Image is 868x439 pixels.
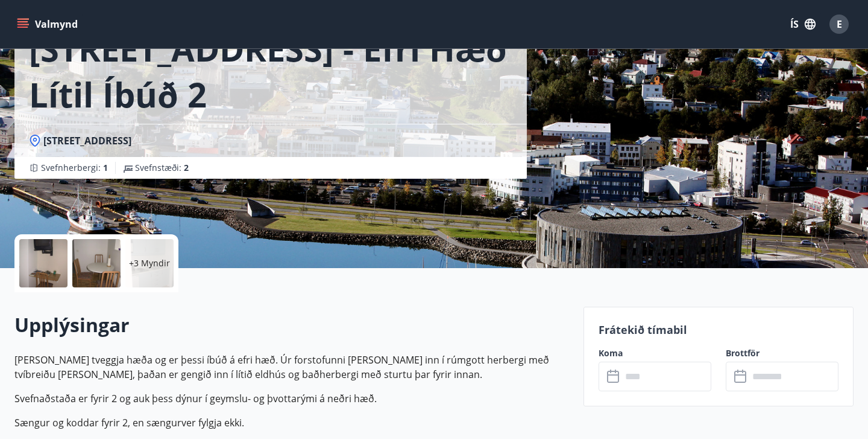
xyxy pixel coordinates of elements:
button: ÍS [784,13,822,35]
span: Svefnherbergi : [41,162,108,174]
p: +3 Myndir [129,257,170,269]
label: Koma [599,347,711,359]
span: Svefnstæði : [135,162,189,174]
span: 1 [103,162,108,173]
p: [PERSON_NAME] tveggja hæða og er þessi íbúð á efri hæð. Úr forstofunni [PERSON_NAME] inn í rúmgot... [14,353,569,382]
h1: [STREET_ADDRESS] - Efri hæð lítil íbúð 2 [29,25,512,117]
span: 2 [184,162,189,173]
p: Sængur og koddar fyrir 2, en sængurver fylgja ekki. [14,415,569,430]
button: menu [14,13,83,35]
span: E [837,18,842,31]
label: Brottför [726,347,838,359]
h2: Upplýsingar [14,312,569,338]
button: E [825,10,854,39]
p: Svefnaðstaða er fyrir 2 og auk þess dýnur í geymslu- og þvottarými á neðri hæð. [14,391,569,406]
span: [STREET_ADDRESS] [43,134,131,147]
p: Frátekið tímabil [599,322,838,338]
